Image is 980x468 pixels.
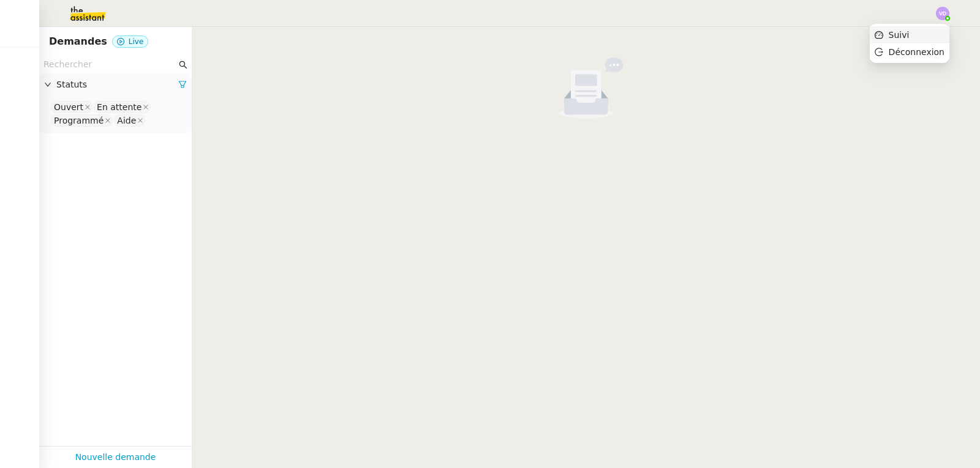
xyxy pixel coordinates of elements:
[94,101,151,113] nz-select-item: En attente
[129,37,144,46] span: Live
[49,33,107,50] nz-page-header-title: Demandes
[75,450,156,464] a: Nouvelle demande
[117,115,136,126] div: Aide
[114,114,145,127] nz-select-item: Aide
[56,78,178,92] span: Statuts
[936,7,949,20] img: svg
[97,102,141,113] div: En attente
[54,115,104,126] div: Programmé
[43,58,176,72] input: Rechercher
[889,30,910,40] span: Suivi
[54,102,83,113] div: Ouvert
[39,73,192,97] div: Statuts
[51,114,113,127] nz-select-item: Programmé
[51,101,92,113] nz-select-item: Ouvert
[889,47,944,57] span: Déconnexion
